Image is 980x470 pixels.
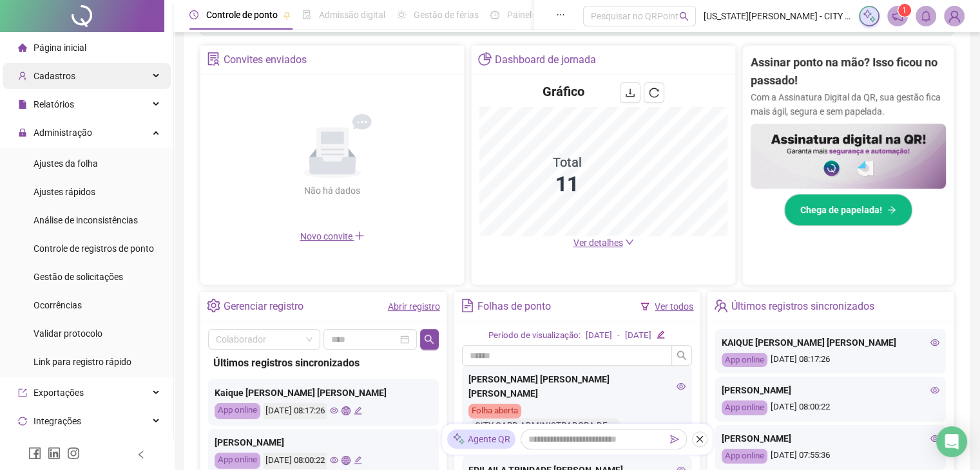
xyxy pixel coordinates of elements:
[264,453,327,469] div: [DATE] 08:00:22
[34,42,86,53] span: Página inicial
[461,299,474,312] span: file-text
[472,418,620,447] div: CITY CARD ADMINISTRADORA DE CARTÕES
[215,403,260,419] div: App online
[28,447,41,460] span: facebook
[586,329,612,343] div: [DATE]
[625,329,651,343] div: [DATE]
[751,90,946,118] p: Com a Assinatura Digital da QR, sua gestão fica mais ágil, segura e sem papelada.
[34,388,84,398] span: Exportações
[731,296,874,317] div: Últimos registros sincronizados
[573,238,634,248] a: Ver detalhes down
[264,403,327,419] div: [DATE] 08:17:26
[18,100,27,109] span: file
[722,400,939,415] div: [DATE] 08:00:22
[488,329,581,343] div: Período de visualização:
[722,449,767,464] div: App online
[354,230,365,241] span: plus
[283,12,291,19] span: pushpin
[447,429,515,449] div: Agente QR
[34,71,75,81] span: Cadastros
[655,301,693,312] a: Ver todos
[892,10,903,22] span: notification
[490,10,499,19] span: dashboard
[507,10,557,20] span: Painel do DP
[887,205,896,214] span: arrow-right
[704,9,851,23] span: [US_STATE][PERSON_NAME] - CITY CARD ADMINISTRADORA DE CARTÕES
[397,10,406,19] span: sun
[722,431,939,446] div: [PERSON_NAME]
[34,272,123,282] span: Gestão de solicitações
[573,238,623,248] span: Ver detalhes
[677,382,686,391] span: eye
[34,127,92,138] span: Administração
[224,49,307,71] div: Convites enviados
[670,435,679,444] span: send
[18,71,27,80] span: user-add
[657,330,665,339] span: edit
[468,404,521,418] div: Folha aberta
[34,99,74,109] span: Relatórios
[48,447,61,460] span: linkedin
[224,296,303,317] div: Gerenciar registro
[751,124,946,189] img: banner%2F02c71560-61a6-44d4-94b9-c8ab97240462.png
[330,456,338,464] span: eye
[751,53,946,90] h2: Assinar ponto na mão? Isso ficou no passado!
[625,238,634,247] span: down
[207,52,220,66] span: solution
[67,447,80,460] span: instagram
[468,372,686,400] div: [PERSON_NAME] [PERSON_NAME] [PERSON_NAME]
[215,453,260,469] div: App online
[34,215,138,225] span: Análise de inconsistências
[34,187,95,197] span: Ajustes rápidos
[18,388,27,397] span: export
[215,386,432,400] div: Kaique [PERSON_NAME] [PERSON_NAME]
[722,353,767,368] div: App online
[302,10,311,19] span: file-done
[930,434,939,443] span: eye
[34,158,98,169] span: Ajustes da folha
[722,449,939,464] div: [DATE] 07:55:36
[330,406,338,415] span: eye
[18,43,27,52] span: home
[424,334,434,344] span: search
[722,383,939,397] div: [PERSON_NAME]
[478,52,492,66] span: pie-chart
[679,12,689,21] span: search
[722,400,767,415] div: App online
[862,9,876,23] img: sparkle-icon.fc2bf0ac1784a2077858766a79e2daf3.svg
[714,299,727,312] span: team
[695,435,704,444] span: close
[354,406,362,415] span: edit
[300,231,365,241] span: Novo convite
[945,6,964,26] img: 86610
[273,183,392,198] div: Não há dados
[137,450,146,459] span: left
[206,10,278,20] span: Controle de ponto
[215,435,432,449] div: [PERSON_NAME]
[543,82,584,100] h4: Gráfico
[898,4,911,17] sup: 1
[625,88,635,98] span: download
[354,456,362,464] span: edit
[640,302,649,311] span: filter
[902,6,907,15] span: 1
[34,357,131,367] span: Link para registro rápido
[319,10,385,20] span: Admissão digital
[189,10,198,19] span: clock-circle
[414,10,479,20] span: Gestão de férias
[213,355,434,371] div: Últimos registros sincronizados
[34,243,154,254] span: Controle de registros de ponto
[477,296,551,317] div: Folhas de ponto
[207,299,220,312] span: setting
[722,335,939,350] div: KAIQUE [PERSON_NAME] [PERSON_NAME]
[920,10,932,22] span: bell
[649,88,659,98] span: reload
[930,386,939,395] span: eye
[341,406,350,415] span: global
[556,10,565,19] span: ellipsis
[341,456,350,464] span: global
[18,128,27,137] span: lock
[452,433,465,446] img: sparkle-icon.fc2bf0ac1784a2077858766a79e2daf3.svg
[388,301,440,312] a: Abrir registro
[495,49,596,71] div: Dashboard de jornada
